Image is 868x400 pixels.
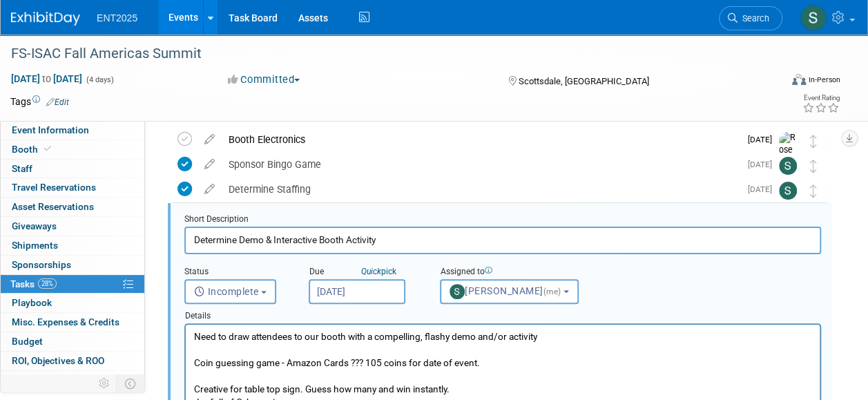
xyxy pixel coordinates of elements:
[12,163,32,174] span: Staff
[222,128,740,151] div: Booth Electronics
[12,220,57,231] span: Giveaways
[46,97,69,107] a: Edit
[810,184,817,198] i: Move task
[358,266,399,277] a: Quickpick
[1,313,144,332] a: Misc. Expenses & Credits
[748,184,779,194] span: [DATE]
[779,157,797,175] img: Stephanie Silva
[10,278,57,289] span: Tasks
[184,227,821,254] input: Name of task or a short description
[1,371,144,390] a: Attachments1
[10,95,69,108] td: Tags
[12,336,43,347] span: Budget
[779,182,797,200] img: Stephanie Silva
[361,267,381,276] i: Quick
[1,275,144,294] a: Tasks28%
[440,266,584,279] div: Assigned to
[184,213,821,227] div: Short Description
[810,135,817,148] i: Move task
[802,95,840,102] div: Event Rating
[38,278,57,289] span: 28%
[194,286,259,297] span: Incomplete
[792,74,806,85] img: Format-Inperson.png
[1,121,144,140] a: Event Information
[117,374,145,392] td: Toggle Event Tabs
[543,287,561,296] span: (me)
[309,266,419,279] div: Due
[719,6,782,30] a: Search
[12,240,58,251] span: Shipments
[1,294,144,312] a: Playbook
[12,259,71,270] span: Sponsorships
[1,198,144,216] a: Asset Reservations
[309,279,405,304] input: Due Date
[223,73,305,87] button: Committed
[10,73,83,85] span: [DATE] [DATE]
[12,124,89,135] span: Event Information
[810,160,817,173] i: Move task
[97,12,137,23] span: ENT2025
[12,316,119,327] span: Misc. Expenses & Credits
[184,304,821,323] div: Details
[222,153,740,176] div: Sponsor Bingo Game
[184,279,276,304] button: Incomplete
[85,75,114,84] span: (4 days)
[40,73,53,84] span: to
[197,133,222,146] a: edit
[70,374,81,385] span: 1
[720,72,840,93] div: Event Format
[1,217,144,236] a: Giveaways
[12,374,81,385] span: Attachments
[800,5,827,31] img: Stephanie Silva
[93,374,117,392] td: Personalize Event Tab Strip
[197,158,222,171] a: edit
[184,266,288,279] div: Status
[12,297,52,308] span: Playbook
[6,41,769,66] div: FS-ISAC Fall Americas Summit
[450,285,563,296] span: [PERSON_NAME]
[44,145,51,153] i: Booth reservation complete
[1,352,144,370] a: ROI, Objectives & ROO
[197,183,222,196] a: edit
[12,201,94,212] span: Asset Reservations
[1,256,144,274] a: Sponsorships
[748,135,779,144] span: [DATE]
[1,178,144,197] a: Travel Reservations
[222,178,740,201] div: Determine Staffing
[748,160,779,169] span: [DATE]
[1,160,144,178] a: Staff
[1,332,144,351] a: Budget
[519,76,649,86] span: Scottsdale, [GEOGRAPHIC_DATA]
[779,132,800,181] img: Rose Bodin
[12,144,54,155] span: Booth
[11,12,80,26] img: ExhibitDay
[12,355,104,366] span: ROI, Objectives & ROO
[440,279,579,304] button: [PERSON_NAME](me)
[12,182,96,193] span: Travel Reservations
[1,140,144,159] a: Booth
[808,75,840,85] div: In-Person
[1,236,144,255] a: Shipments
[737,13,769,23] span: Search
